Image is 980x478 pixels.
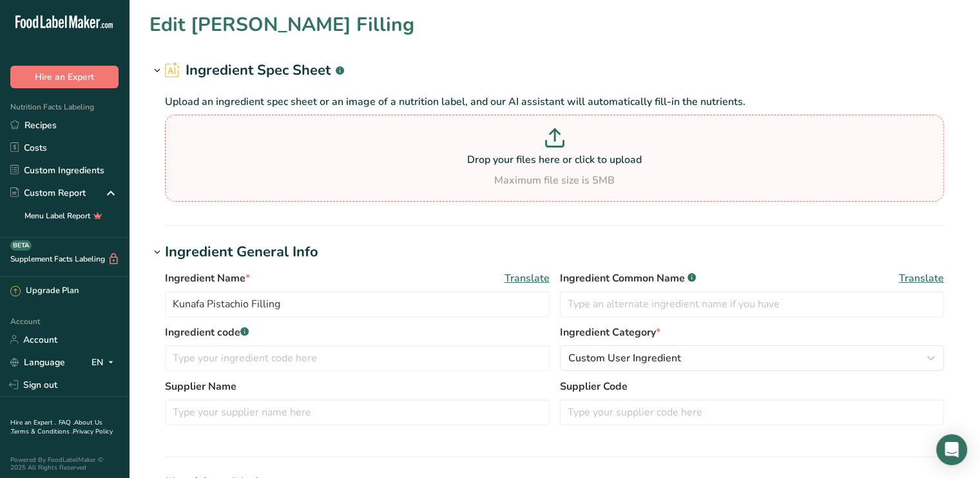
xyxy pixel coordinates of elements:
input: Type your supplier name here [165,399,550,425]
button: Hire an Expert [10,66,119,88]
input: Type your ingredient code here [165,345,550,371]
div: Ingredient General Info [165,242,318,263]
label: Supplier Name [165,379,550,394]
div: Open Intercom Messenger [936,434,967,465]
label: Supplier Code [560,379,945,394]
div: EN [91,354,119,370]
a: Terms & Conditions . [11,427,73,436]
span: Ingredient Common Name [560,271,696,286]
span: Custom User Ingredient [568,350,681,366]
input: Type an alternate ingredient name if you have [560,291,945,317]
div: Maximum file size is 5MB [168,173,941,188]
h2: Ingredient Spec Sheet [165,60,344,81]
div: BETA [10,240,32,251]
span: Translate [899,271,944,286]
a: FAQ . [59,418,74,427]
a: Language [10,351,65,374]
a: Hire an Expert . [10,418,56,427]
label: Ingredient code [165,325,550,340]
div: Custom Report [10,186,86,200]
label: Ingredient Category [560,325,945,340]
p: Upload an ingredient spec sheet or an image of a nutrition label, and our AI assistant will autom... [165,94,944,110]
input: Type your supplier code here [560,399,945,425]
div: Upgrade Plan [10,285,79,298]
input: Type your ingredient name here [165,291,550,317]
span: Ingredient Name [165,271,250,286]
div: Powered By FoodLabelMaker © 2025 All Rights Reserved [10,456,119,472]
a: About Us . [10,418,102,436]
a: Privacy Policy [73,427,113,436]
h1: Edit [PERSON_NAME] Filling [149,10,414,39]
button: Custom User Ingredient [560,345,945,371]
span: Translate [504,271,550,286]
p: Drop your files here or click to upload [168,152,941,167]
